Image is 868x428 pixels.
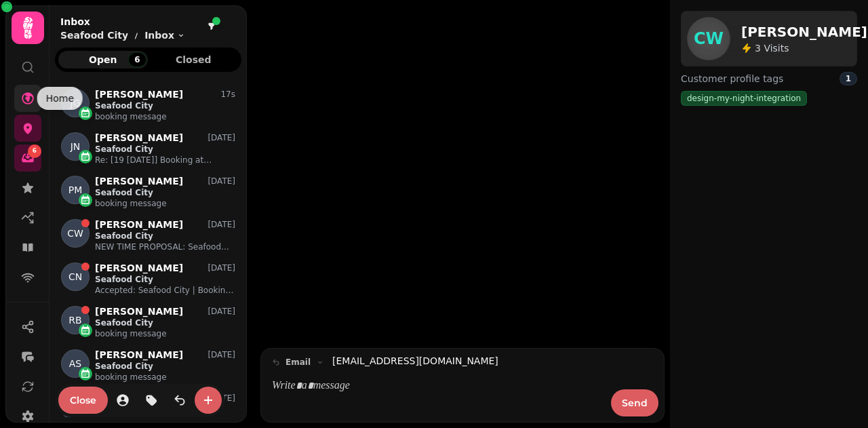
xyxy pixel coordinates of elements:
[67,227,83,240] span: CW
[95,328,235,339] p: booking message
[95,111,235,122] p: booking message
[95,132,183,144] p: [PERSON_NAME]
[203,18,220,35] button: filter
[55,83,241,417] div: grid
[60,28,185,42] nav: breadcrumb
[68,313,81,327] span: RB
[755,43,764,54] span: 3
[33,147,37,156] span: 6
[95,262,183,274] p: [PERSON_NAME]
[95,317,235,328] p: Seafood City
[70,395,96,405] span: Close
[95,155,235,166] p: Re: [19 [DATE]] Booking at [GEOGRAPHIC_DATA] for 7 people
[160,55,228,64] span: Closed
[138,387,165,414] button: tag-thread
[128,52,146,67] div: 6
[195,387,222,414] button: create-convo
[68,270,82,284] span: CN
[220,89,235,100] p: 17s
[95,89,183,100] p: [PERSON_NAME]
[14,144,41,172] a: 6
[694,31,724,47] span: CW
[58,51,148,69] button: Open6
[208,262,235,273] p: [DATE]
[95,285,235,296] p: Accepted: Seafood City | Booking for Charlotte @ [DATE] 11:30am - 1pm (BST) ([EMAIL_ADDRESS][DOMA...
[95,231,235,241] p: Seafood City
[95,372,235,383] p: booking message
[208,349,235,360] p: [DATE]
[95,349,183,361] p: [PERSON_NAME]
[95,100,235,111] p: Seafood City
[95,198,235,209] p: booking message
[95,176,183,187] p: [PERSON_NAME]
[208,176,235,187] p: [DATE]
[37,87,83,110] div: Home
[267,354,330,370] button: email
[149,51,239,69] button: Closed
[741,22,867,41] h2: [PERSON_NAME]
[95,274,235,285] p: Seafood City
[71,140,81,153] span: JN
[166,387,193,414] button: is-read
[95,187,235,198] p: Seafood City
[840,72,857,85] div: 1
[95,361,235,372] p: Seafood City
[68,183,83,197] span: PM
[681,91,807,106] div: design-my-night-integration
[95,241,235,252] p: NEW TIME PROPOSAL: Seafood City | Booking for [GEOGRAPHIC_DATA]
[622,398,648,408] span: Send
[95,144,235,155] p: Seafood City
[681,72,783,85] span: Customer profile tags
[611,389,658,416] button: Send
[69,357,81,370] span: AS
[60,15,185,28] h2: Inbox
[332,354,498,368] a: [EMAIL_ADDRESS][DOMAIN_NAME]
[58,387,108,414] button: Close
[69,55,137,64] span: Open
[755,41,789,55] p: Visits
[208,132,235,143] p: [DATE]
[95,306,183,317] p: [PERSON_NAME]
[144,28,185,42] button: Inbox
[95,219,183,231] p: [PERSON_NAME]
[60,28,128,42] p: Seafood City
[208,306,235,317] p: [DATE]
[208,219,235,230] p: [DATE]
